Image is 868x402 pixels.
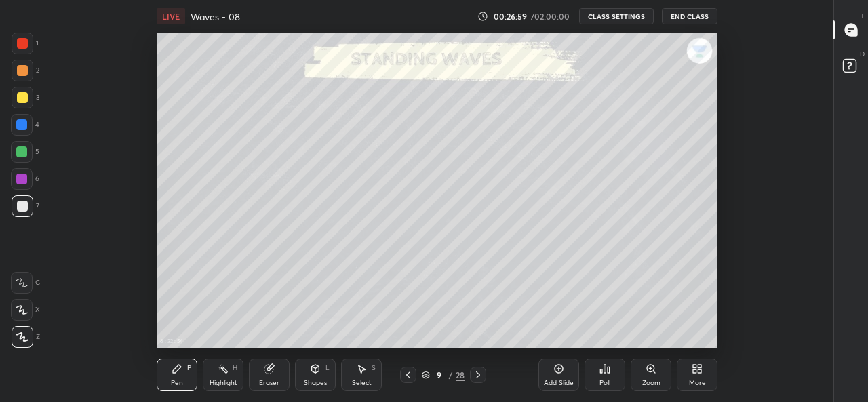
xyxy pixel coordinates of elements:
button: CLASS SETTINGS [579,8,654,24]
div: S [372,365,376,371]
div: Add Slide [544,380,574,386]
div: Select [352,380,372,386]
div: 28 [456,369,465,381]
div: C [11,272,40,294]
div: 2 [12,60,39,81]
div: Shapes [304,380,327,386]
div: P [187,365,191,371]
div: Poll [599,380,610,386]
div: 7 [12,195,39,217]
div: X [11,299,40,321]
div: LIVE [157,8,185,24]
div: 9 [433,371,446,379]
div: 6 [11,168,39,190]
div: Pen [171,380,183,386]
div: Eraser [259,380,279,386]
div: 5 [11,141,39,163]
div: Z [12,326,40,348]
h4: Waves - 08 [191,10,240,23]
div: 3 [12,87,39,108]
div: 4 [11,114,39,136]
div: / [449,371,453,379]
button: End Class [662,8,717,24]
div: 1 [12,33,39,54]
div: Highlight [210,380,237,386]
div: L [325,365,330,371]
div: H [233,365,237,371]
div: More [689,380,706,386]
p: T [861,11,865,21]
div: Zoom [642,380,660,386]
p: D [860,49,865,59]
